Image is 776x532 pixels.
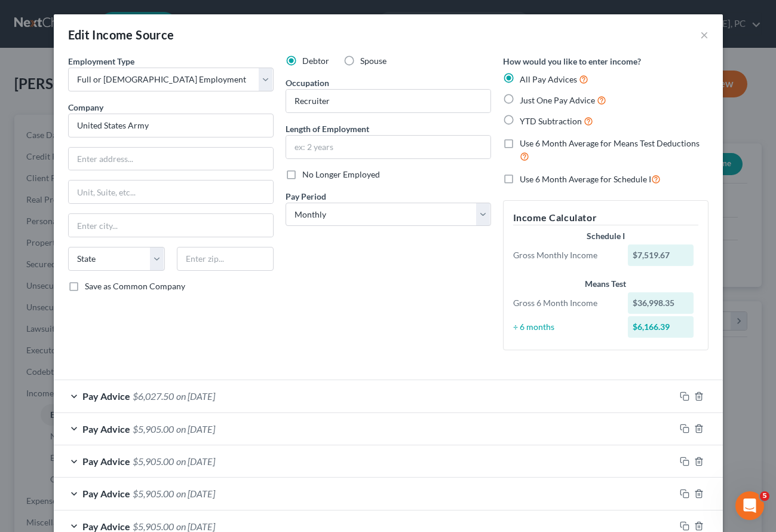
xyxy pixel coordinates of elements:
[68,114,274,137] input: Search company by name...
[760,491,769,501] span: 5
[735,491,764,520] iframe: Intercom live chat
[176,390,215,402] span: on [DATE]
[700,27,708,42] button: ×
[68,26,174,43] div: Edit Income Source
[520,95,595,105] span: Just One Pay Advice
[133,423,174,435] span: $5,905.00
[82,423,130,435] span: Pay Advice
[520,138,700,148] span: Use 6 Month Average for Means Test Deductions
[513,210,698,225] h5: Income Calculator
[286,123,369,135] label: Length of Employment
[628,292,694,314] div: $36,998.35
[286,136,490,158] input: ex: 2 years
[176,488,215,499] span: on [DATE]
[176,455,215,467] span: on [DATE]
[133,488,174,499] span: $5,905.00
[286,90,490,112] input: --
[507,249,622,261] div: Gross Monthly Income
[82,455,130,467] span: Pay Advice
[520,174,651,184] span: Use 6 Month Average for Schedule I
[69,181,273,203] input: Unit, Suite, etc...
[302,56,329,66] span: Debtor
[507,297,622,309] div: Gross 6 Month Income
[69,148,273,170] input: Enter address...
[503,55,641,68] label: How would you like to enter income?
[507,321,622,333] div: ÷ 6 months
[69,214,273,237] input: Enter city...
[133,455,174,467] span: $5,905.00
[176,521,215,532] span: on [DATE]
[513,278,698,290] div: Means Test
[513,230,698,242] div: Schedule I
[176,423,215,435] span: on [DATE]
[177,247,274,271] input: Enter zip...
[286,77,329,89] label: Occupation
[628,316,694,338] div: $6,166.39
[628,244,694,266] div: $7,519.67
[85,281,185,291] span: Save as Common Company
[82,488,130,499] span: Pay Advice
[360,56,387,66] span: Spouse
[82,390,130,402] span: Pay Advice
[68,102,103,112] span: Company
[302,169,380,179] span: No Longer Employed
[82,521,130,532] span: Pay Advice
[520,116,582,126] span: YTD Subtraction
[520,74,577,84] span: All Pay Advices
[68,56,134,66] span: Employment Type
[133,521,174,532] span: $5,905.00
[286,191,326,201] span: Pay Period
[133,390,174,402] span: $6,027.50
